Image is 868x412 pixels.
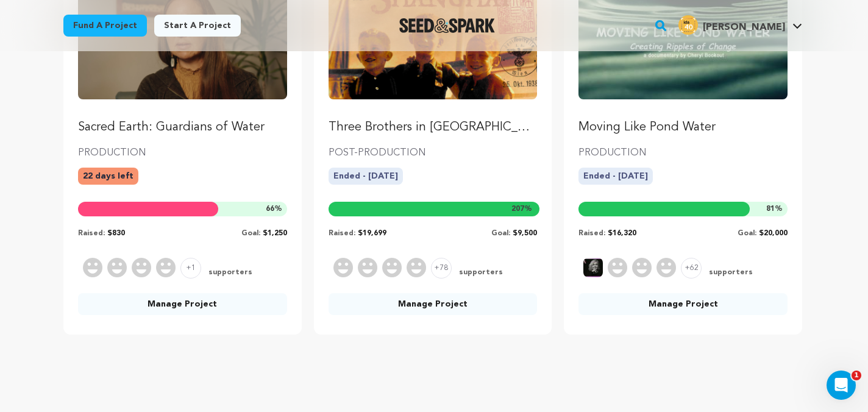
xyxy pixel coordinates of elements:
span: $20,000 [759,230,788,237]
img: Supporter Image [656,258,676,277]
a: Seed&Spark Homepage [399,18,495,33]
span: Goal: [241,230,260,237]
a: Fund a project [63,15,147,37]
img: Supporter Image [132,258,151,277]
span: % [766,204,783,214]
span: supporters [457,268,503,279]
span: 66 [266,205,274,213]
p: Three Brothers in [GEOGRAPHIC_DATA] [329,119,538,136]
img: Supporter Image [407,258,426,277]
span: Goal: [738,230,756,237]
span: 207 [511,205,524,213]
img: Supporter Image [333,258,353,277]
img: Supporter Image [608,258,627,277]
span: $9,500 [513,230,537,237]
span: Raised: [578,230,605,237]
a: Manage Project [578,293,788,315]
span: [PERSON_NAME] [703,23,785,32]
span: 81 [766,205,775,213]
img: Supporter Image [632,258,652,277]
span: +78 [431,258,452,279]
span: Raised: [329,230,355,237]
span: $19,699 [358,230,386,237]
a: Lilla S.'s Profile [676,13,805,35]
span: Lilla S.'s Profile [676,13,805,38]
img: Supporter Image [107,258,127,277]
span: $830 [107,230,125,237]
span: % [511,204,532,214]
span: Raised: [78,230,105,237]
img: Supporter Image [156,258,176,277]
div: Lilla S.'s Profile [678,15,785,35]
img: Seed&Spark Logo Dark Mode [399,18,495,33]
img: Supporter Image [83,258,102,277]
p: Moving Like Pond Water [578,119,788,136]
img: Supporter Image [358,258,377,277]
a: Manage Project [78,293,287,315]
span: +1 [180,258,201,279]
span: +62 [681,258,702,279]
img: 4dc3c4680312d091.png [678,15,698,35]
p: POST-PRODUCTION [329,146,538,160]
span: $1,250 [263,230,287,237]
p: Sacred Earth: Guardians of Water [78,119,287,136]
a: Manage Project [329,293,538,315]
span: supporters [206,268,252,279]
img: Supporter Image [583,258,603,277]
a: Start a project [154,15,241,37]
p: Ended - [DATE] [329,168,403,185]
p: PRODUCTION [78,146,287,160]
span: 1 [852,371,861,380]
p: 22 days left [78,168,138,185]
span: Goal: [491,230,510,237]
img: Supporter Image [382,258,402,277]
span: % [266,204,282,214]
span: supporters [706,268,753,279]
iframe: Intercom live chat [827,371,856,400]
p: Ended - [DATE] [578,168,653,185]
span: $16,320 [608,230,636,237]
p: PRODUCTION [578,146,788,160]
